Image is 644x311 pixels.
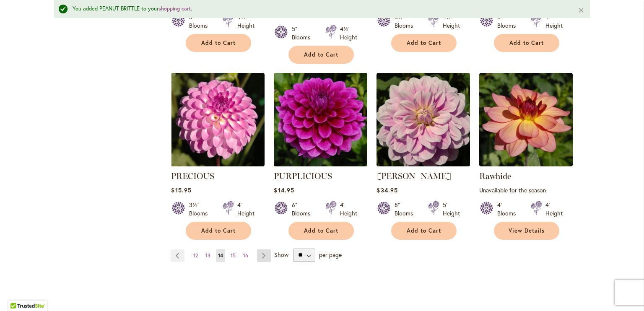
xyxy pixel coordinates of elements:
span: Add to Cart [407,39,441,47]
span: Add to Cart [201,39,236,47]
div: 3" Blooms [189,13,213,30]
span: 12 [193,252,198,259]
div: 4½' Height [237,13,254,30]
div: 4½' Height [340,25,357,41]
span: Show [274,250,288,258]
span: View Details [509,227,545,234]
iframe: Launch Accessibility Center [6,281,30,305]
div: 4" Blooms [497,201,521,218]
button: Add to Cart [186,34,251,52]
span: 16 [243,252,248,259]
div: 3½" Blooms [189,201,213,218]
div: 8" Blooms [395,201,418,218]
a: 12 [191,249,200,262]
a: PURPLICIOUS [274,160,367,168]
a: shopping cart [158,5,191,12]
div: 3½" Blooms [395,13,418,30]
button: Add to Cart [186,222,251,240]
div: 6" Blooms [292,201,315,218]
span: Add to Cart [201,227,236,234]
span: Add to Cart [509,39,544,47]
img: PRECIOUS [171,73,265,166]
span: $15.95 [171,186,191,194]
a: [PERSON_NAME] [377,171,451,181]
div: 5" Blooms [497,13,521,30]
span: $34.95 [377,186,397,194]
span: Add to Cart [304,227,338,234]
div: 4' Height [545,13,563,30]
a: 16 [241,249,250,262]
a: View Details [494,222,559,240]
a: 13 [203,249,213,262]
div: 4' Height [237,201,254,218]
a: Randi Dawn [377,160,470,168]
div: 5" Blooms [292,25,315,41]
div: You added PEANUT BRITTLE to your . [73,5,565,13]
div: 4' Height [340,201,357,218]
span: 14 [218,252,223,259]
a: PURPLICIOUS [274,171,332,181]
button: Add to Cart [494,34,559,52]
a: Rawhide [479,171,511,181]
button: Add to Cart [288,222,354,240]
span: Add to Cart [407,227,441,234]
button: Add to Cart [391,34,457,52]
a: PRECIOUS [171,160,265,168]
button: Add to Cart [391,222,457,240]
div: 4½' Height [443,13,460,30]
img: Randi Dawn [377,73,470,166]
span: per page [319,250,342,258]
span: Add to Cart [304,51,338,58]
a: Rawhide [479,160,573,168]
div: 4' Height [545,201,563,218]
p: Unavailable for the season [479,186,573,194]
img: Rawhide [479,73,573,166]
a: PRECIOUS [171,171,214,181]
button: Add to Cart [288,46,354,64]
a: 15 [229,249,238,262]
span: $14.95 [274,186,294,194]
span: 15 [231,252,236,259]
img: PURPLICIOUS [274,73,367,166]
div: 5' Height [443,201,460,218]
span: 13 [205,252,210,259]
